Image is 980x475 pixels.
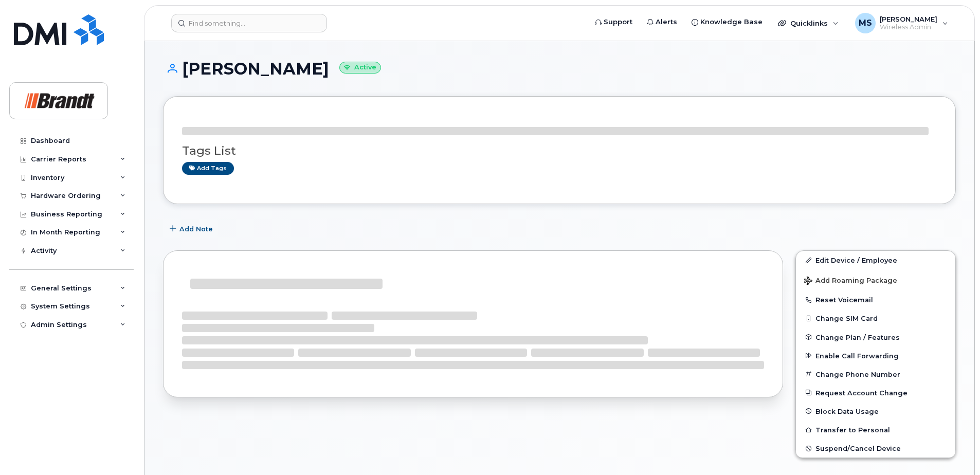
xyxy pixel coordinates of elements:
[796,346,955,365] button: Enable Call Forwarding
[804,277,897,286] span: Add Roaming Package
[179,224,213,234] span: Add Note
[796,251,955,269] a: Edit Device / Employee
[796,365,955,383] button: Change Phone Number
[796,439,955,458] button: Suspend/Cancel Device
[796,269,955,290] button: Add Roaming Package
[339,62,381,74] small: Active
[182,162,234,175] a: Add tags
[796,402,955,421] button: Block Data Usage
[163,220,222,238] button: Add Note
[796,421,955,439] button: Transfer to Personal
[796,290,955,309] button: Reset Voicemail
[796,309,955,327] button: Change SIM Card
[815,445,901,452] span: Suspend/Cancel Device
[815,352,899,359] span: Enable Call Forwarding
[796,383,955,402] button: Request Account Change
[815,333,900,341] span: Change Plan / Features
[163,60,956,78] h1: [PERSON_NAME]
[796,328,955,346] button: Change Plan / Features
[182,144,937,157] h3: Tags List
